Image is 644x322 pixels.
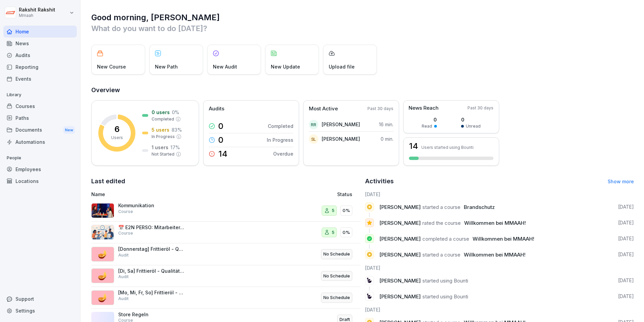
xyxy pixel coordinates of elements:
[379,121,393,128] p: 16 min.
[367,106,393,112] p: Past 30 days
[91,191,260,198] p: Name
[152,144,168,151] p: 1 users
[618,235,634,242] p: [DATE]
[422,204,460,210] span: started a course
[91,222,360,244] a: 📅 E2N PERSO: Mitarbeiter- und SchichtmanagementCourse50%
[91,177,360,186] h2: Last edited
[618,204,634,210] p: [DATE]
[111,135,123,141] p: Users
[91,265,360,287] a: 🪔[Di, Sa] Frittieröl - QualitätskontrolleAuditNo Schedule
[379,236,421,242] span: [PERSON_NAME]
[19,7,55,13] p: Rakshit Rakshit
[3,100,77,112] a: Courses
[3,26,77,37] a: Home
[209,105,224,113] p: Audits
[3,153,77,163] p: People
[171,126,182,133] p: 83 %
[323,273,350,279] p: No Schedule
[3,293,77,305] div: Support
[3,49,77,61] a: Audits
[152,134,175,140] p: In Progress
[91,23,634,34] p: What do you want to do [DATE]?
[218,136,223,144] p: 0
[91,12,634,23] h1: Good morning, [PERSON_NAME]
[323,294,350,301] p: No Schedule
[422,116,437,123] p: 0
[461,116,481,123] p: 0
[118,296,129,302] p: Audit
[91,287,360,309] a: 🪔[Mo, Mi, Fr, So] Frittieröl - QualitätskontrolleAuditNo Schedule
[608,179,634,184] a: Show more
[118,252,129,258] p: Audit
[379,251,421,258] span: [PERSON_NAME]
[365,177,394,186] h2: Activities
[618,219,634,226] p: [DATE]
[91,203,114,218] img: tuksy0m7dkfzt7fbvnptwcmt.png
[3,73,77,85] a: Events
[343,207,350,214] p: 0%
[273,150,293,157] p: Overdue
[309,120,318,129] div: RR
[464,251,525,258] span: Willkommen bei MMAAH!
[268,123,293,130] p: Completed
[379,204,421,210] span: [PERSON_NAME]
[98,248,108,260] p: 🪔
[3,112,77,124] a: Paths
[3,89,77,100] p: Library
[91,225,114,240] img: kwegrmmz0dccu2a3gztnhtkz.png
[3,136,77,148] a: Automations
[91,85,634,95] h2: Overview
[152,126,169,133] p: 5 users
[618,251,634,258] p: [DATE]
[152,109,170,116] p: 0 users
[152,116,174,122] p: Completed
[466,123,481,129] p: Unread
[422,220,461,226] span: rated the course
[323,251,350,258] p: No Schedule
[172,109,179,116] p: 0 %
[118,224,186,231] p: 📅 E2N PERSO: Mitarbeiter- und Schichtmanagement
[271,63,300,70] p: New Update
[97,63,126,70] p: New Course
[3,175,77,187] div: Locations
[118,230,133,236] p: Course
[3,61,77,73] a: Reporting
[464,204,495,210] span: Brandschutz
[213,63,237,70] p: New Audit
[379,220,421,226] span: [PERSON_NAME]
[98,292,108,304] p: 🪔
[3,37,77,49] a: News
[422,277,468,284] span: started using Bounti
[309,134,318,144] div: SL
[464,220,526,226] span: Willkommen bei MMAAH!
[468,105,493,111] p: Past 30 days
[322,135,360,142] p: [PERSON_NAME]
[422,293,468,300] span: started using Bounti
[422,251,460,258] span: started a course
[365,191,634,198] h6: [DATE]
[118,209,133,215] p: Course
[365,306,634,313] h6: [DATE]
[3,124,77,136] a: DocumentsNew
[618,293,634,300] p: [DATE]
[422,236,469,242] span: completed a course
[19,13,55,18] p: Mmaah
[618,277,634,284] p: [DATE]
[329,63,355,70] p: Upload file
[3,163,77,175] a: Employees
[91,243,360,265] a: 🪔[Donnerstag] Frittieröl - QualitätskontrolleAuditNo Schedule
[422,123,432,129] p: Read
[118,290,186,296] p: [Mo, Mi, Fr, So] Frittieröl - Qualitätskontrolle
[3,305,77,317] a: Settings
[3,124,77,136] div: Documents
[365,264,634,271] h6: [DATE]
[409,142,418,150] h3: 14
